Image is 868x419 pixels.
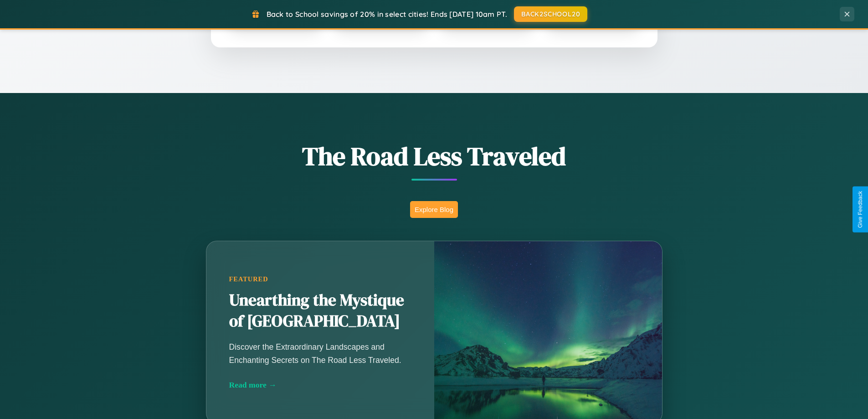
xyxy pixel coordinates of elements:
[229,275,411,283] div: Featured
[229,380,411,390] div: Read more →
[514,6,587,22] button: BACK2SCHOOL20
[229,290,411,332] h2: Unearthing the Mystique of [GEOGRAPHIC_DATA]
[857,191,863,228] div: Give Feedback
[267,10,507,19] span: Back to School savings of 20% in select cities! Ends [DATE] 10am PT.
[410,201,458,218] button: Explore Blog
[229,341,411,366] p: Discover the Extraordinary Landscapes and Enchanting Secrets on The Road Less Traveled.
[161,139,708,174] h1: The Road Less Traveled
